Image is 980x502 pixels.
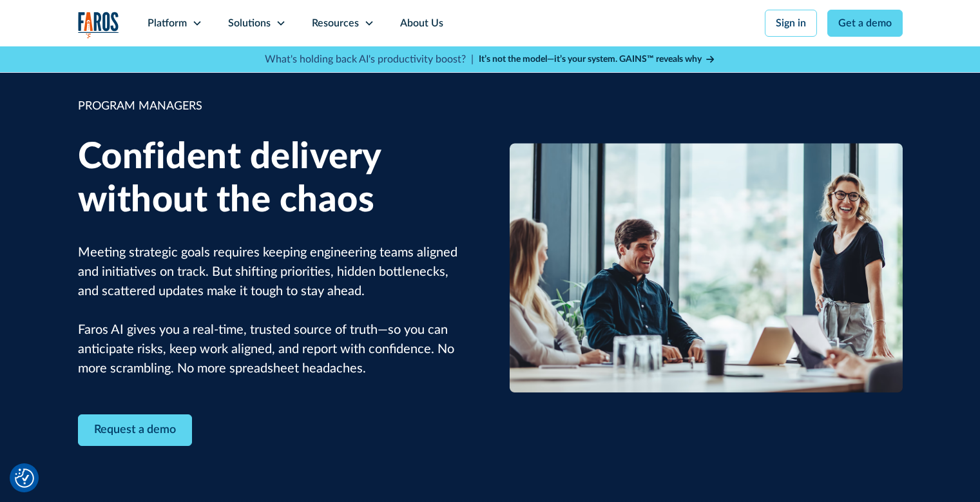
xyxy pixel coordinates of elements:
[479,55,702,64] strong: It’s not the model—it’s your system. GAINS™ reveals why
[479,53,716,66] a: It’s not the model—it’s your system. GAINS™ reveals why
[228,15,271,31] div: Solutions
[78,243,471,378] p: Meeting strategic goals requires keeping engineering teams aligned and initiatives on track. But ...
[78,12,119,38] a: home
[265,52,474,67] p: What's holding back AI's productivity boost? |
[148,15,187,31] div: Platform
[827,10,903,37] a: Get a demo
[765,10,817,37] a: Sign in
[78,136,471,222] h1: Confident delivery without the chaos
[312,15,359,31] div: Resources
[78,414,192,446] a: Contact Modal
[78,98,471,115] div: PROGRAM MANAGERS
[15,468,34,488] button: Cookie Settings
[15,468,34,488] img: Revisit consent button
[78,12,119,38] img: Logo of the analytics and reporting company Faros.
